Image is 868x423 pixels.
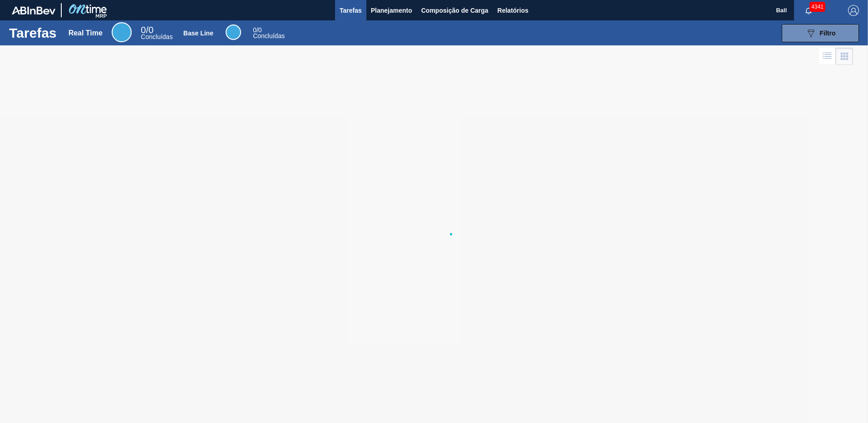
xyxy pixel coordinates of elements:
button: Notificações [794,4,823,17]
button: Filtro [782,24,859,42]
div: Base Line [183,30,213,37]
span: 4341 [809,2,825,12]
div: Base Line [226,25,241,40]
div: Real Time [141,26,173,40]
span: Concluídas [253,32,285,39]
img: Logout [848,5,859,16]
div: Real Time [69,29,103,37]
span: Relatórios [498,5,528,16]
span: Composição de Carga [421,5,488,16]
span: Planejamento [371,5,412,16]
span: 0 [253,26,256,34]
div: Real Time [112,22,132,42]
span: Filtro [820,30,836,37]
div: Base Line [253,27,285,39]
h1: Tarefas [9,28,57,38]
img: TNhmsLtSVTkK8tSr43FrP2fwEKptu5GPRR3wAAAABJRU5ErkJggg== [12,6,55,15]
span: / 0 [141,25,153,35]
span: / 0 [253,26,261,34]
span: Concluídas [141,33,173,40]
span: 0 [141,25,146,35]
span: Tarefas [340,5,362,16]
